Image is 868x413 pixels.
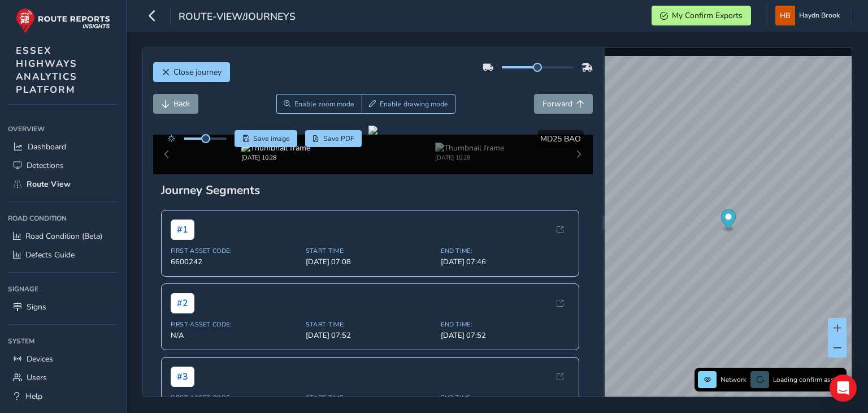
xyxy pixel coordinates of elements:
span: Forward [542,98,572,109]
span: 6600242 [171,257,299,267]
a: Help [8,387,118,406]
span: [DATE] 07:46 [441,257,569,267]
button: Save [235,130,297,147]
span: Help [25,391,42,402]
a: Defects Guide [8,246,118,264]
a: Detections [8,156,118,175]
span: Start Time: [306,247,434,255]
span: Haydn Brook [799,6,840,25]
div: [DATE] 10:28 [241,153,310,162]
span: Save image [253,134,290,143]
a: Signs [8,298,118,316]
span: First Asset Code: [171,247,299,255]
span: Enable zoom mode [294,100,354,109]
span: Defects Guide [25,249,75,260]
img: diamond-layout [775,6,795,25]
span: Detections [27,160,64,171]
span: Users [27,372,47,383]
a: Devices [8,350,118,368]
span: Devices [27,354,53,364]
span: # 3 [171,367,194,387]
button: Zoom [276,94,362,114]
div: Journey Segments [161,182,585,198]
a: Users [8,368,118,387]
a: Dashboard [8,137,118,156]
button: Haydn Brook [775,6,844,25]
span: Network [721,375,747,384]
div: [DATE] 10:28 [435,153,504,162]
span: Start Time: [306,320,434,329]
button: My Confirm Exports [652,6,751,25]
span: Loading confirm assets [773,375,843,384]
div: Open Intercom Messenger [830,375,857,402]
span: Enable drawing mode [380,100,448,109]
span: [DATE] 07:08 [306,257,434,267]
span: End Time: [441,394,569,402]
button: Back [153,94,198,114]
button: PDF [305,130,362,147]
div: System [8,333,118,350]
button: Draw [362,94,456,114]
div: Map marker [721,209,736,233]
button: Forward [534,94,593,114]
span: Back [173,98,190,109]
div: Road Condition [8,210,118,227]
span: MD25 BAO [540,134,581,144]
div: Overview [8,121,118,137]
img: rr logo [16,8,110,33]
span: # 1 [171,220,194,240]
span: N/A [171,330,299,341]
span: My Confirm Exports [672,10,743,21]
span: End Time: [441,320,569,329]
img: Thumbnail frame [435,143,504,153]
span: First Asset Code: [171,394,299,402]
span: # 2 [171,293,194,313]
span: First Asset Code: [171,320,299,329]
a: Route View [8,175,118,193]
span: ESSEX HIGHWAYS ANALYTICS PLATFORM [16,44,77,96]
span: Start Time: [306,394,434,402]
span: Close journey [173,67,222,78]
span: Save PDF [323,134,354,143]
span: Road Condition (Beta) [25,231,102,242]
span: route-view/journeys [179,10,296,25]
span: [DATE] 07:52 [306,330,434,341]
div: Signage [8,281,118,298]
span: Dashboard [28,141,66,152]
img: Thumbnail frame [241,143,310,153]
span: [DATE] 07:52 [441,330,569,341]
span: Route View [27,179,71,190]
span: Signs [27,302,46,312]
button: Close journey [153,62,230,82]
span: End Time: [441,247,569,255]
a: Road Condition (Beta) [8,227,118,246]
